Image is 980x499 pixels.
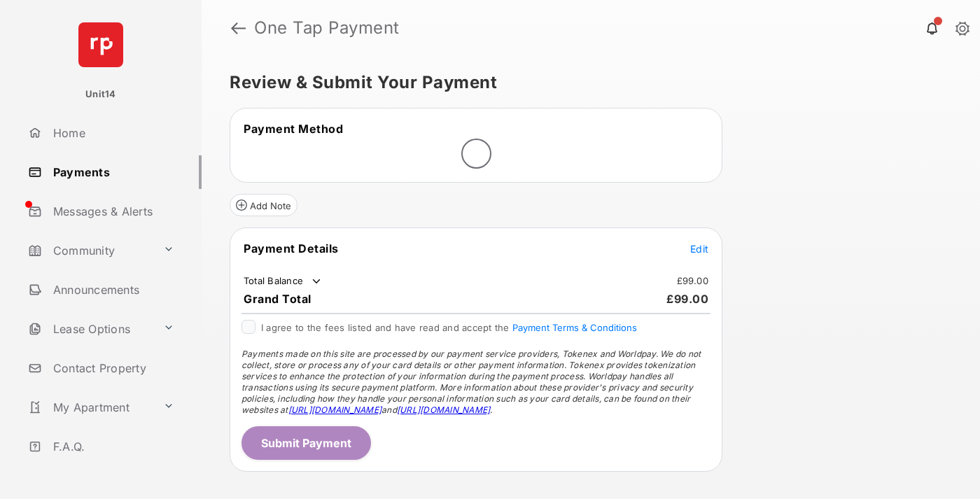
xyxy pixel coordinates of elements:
[241,349,701,415] span: Payments made on this site are processed by our payment service providers, Tokenex and Worldpay. ...
[288,405,381,415] a: [URL][DOMAIN_NAME]
[676,274,710,287] td: £99.00
[243,274,323,288] td: Total Balance
[22,312,157,346] a: Lease Options
[22,234,157,267] a: Community
[244,241,339,255] span: Payment Details
[22,351,202,385] a: Contact Property
[244,292,311,306] span: Grand Total
[254,20,400,36] strong: One Tap Payment
[666,292,708,306] span: £99.00
[690,241,708,255] button: Edit
[244,122,343,136] span: Payment Method
[22,116,202,150] a: Home
[78,22,123,67] img: svg+xml;base64,PHN2ZyB4bWxucz0iaHR0cDovL3d3dy53My5vcmcvMjAwMC9zdmciIHdpZHRoPSI2NCIgaGVpZ2h0PSI2NC...
[85,87,116,101] p: Unit14
[261,322,637,333] span: I agree to the fees listed and have read and accept the
[22,155,202,189] a: Payments
[230,194,297,216] button: Add Note
[22,391,157,424] a: My Apartment
[512,322,637,333] button: I agree to the fees listed and have read and accept the
[241,426,371,460] button: Submit Payment
[690,243,708,255] span: Edit
[22,273,202,307] a: Announcements
[397,405,490,415] a: [URL][DOMAIN_NAME]
[22,195,202,228] a: Messages & Alerts
[22,430,202,463] a: F.A.Q.
[230,74,941,91] h5: Review & Submit Your Payment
